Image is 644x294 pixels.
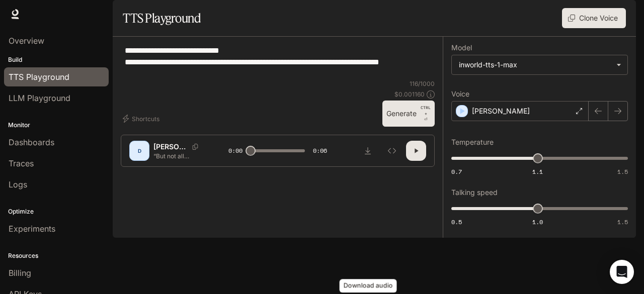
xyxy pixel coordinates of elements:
span: 0.5 [451,218,462,226]
span: 1.0 [532,218,543,226]
button: Copy Voice ID [188,144,202,150]
p: “But not all battles are lost.” “Across the world, truth-fighters rise — teaching machines to cat... [153,152,204,160]
span: 0.7 [451,167,462,176]
p: CTRL + [421,105,431,117]
div: inworld-tts-1-max [452,55,627,74]
span: 1.1 [532,167,543,176]
p: ⏎ [421,105,431,123]
span: 1.5 [617,167,628,176]
p: Talking speed [451,189,498,196]
p: [PERSON_NAME] [472,106,530,116]
h1: TTS Playground [123,8,201,28]
button: GenerateCTRL +⏎ [382,101,435,127]
button: Download audio [358,141,378,161]
div: Download audio [340,279,397,292]
p: 116 / 1000 [410,79,435,88]
span: 1.5 [617,218,628,226]
div: inworld-tts-1-max [459,60,611,70]
p: $ 0.001160 [394,90,425,99]
button: Shortcuts [121,111,164,127]
p: Model [451,44,472,51]
p: [PERSON_NAME] [153,142,188,152]
div: D [131,143,147,159]
p: Voice [451,90,469,97]
span: 0:06 [313,146,327,156]
p: Temperature [451,139,494,146]
span: 0:00 [228,146,243,156]
button: Clone Voice [562,8,626,28]
div: Open Intercom Messenger [610,260,634,284]
button: Inspect [382,141,402,161]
